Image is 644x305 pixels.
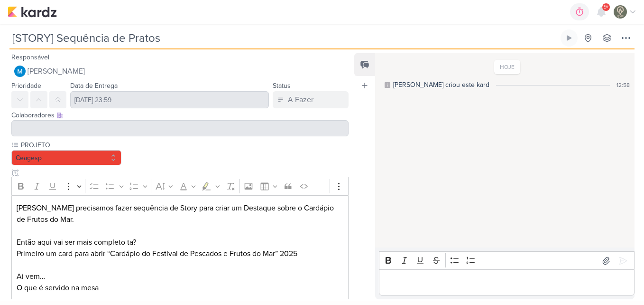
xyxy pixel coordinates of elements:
[17,237,344,248] p: Então aqui vai ser mais completo ta?
[11,150,121,165] button: Ceagesp
[614,5,627,19] img: Leviê Agência de Marketing Digital
[616,81,630,89] div: 12:58
[17,202,344,225] p: [PERSON_NAME] precisamos fazer sequência de Story para criar um Destaque sobre o Cardápio de Frut...
[11,53,49,61] label: Responsável
[70,82,118,90] label: Data de Entrega
[11,110,349,120] div: Colaboradores
[17,248,344,259] p: Primeiro um card para abrir “Cardápio do Festival de Pescados e Frutos do Mar” 2025
[379,251,635,270] div: Editor toolbar
[273,91,349,108] button: A Fazer
[11,177,349,195] div: Editor toolbar
[9,29,559,47] input: Kard Sem Título
[17,282,344,294] p: O que é servido na mesa
[11,82,41,90] label: Prioridade
[8,6,57,18] img: kardz.app
[288,94,313,105] div: A Fazer
[20,140,121,150] label: PROJETO
[604,3,609,11] span: 9+
[273,82,291,90] label: Status
[28,66,85,77] span: [PERSON_NAME]
[17,271,344,282] p: Ai vem…
[70,91,269,108] input: Select a date
[393,80,489,90] div: [PERSON_NAME] criou este kard
[11,63,349,80] button: [PERSON_NAME]
[565,34,573,42] div: Ligar relógio
[379,269,635,295] div: Editor editing area: main
[14,66,26,77] img: MARIANA MIRANDA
